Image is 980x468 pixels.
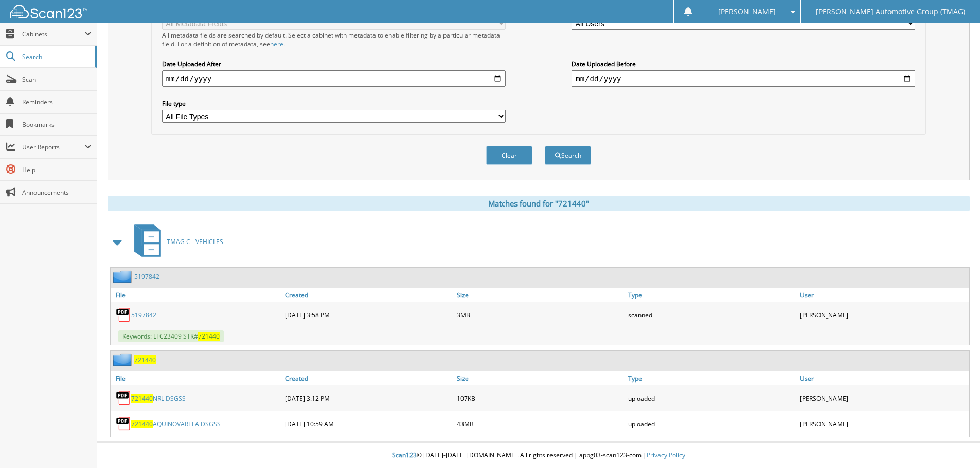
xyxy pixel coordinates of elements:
div: [DATE] 3:12 PM [282,388,454,408]
span: Bookmarks [22,120,92,129]
a: Privacy Policy [647,451,685,459]
a: Created [282,371,454,385]
span: [PERSON_NAME] [718,9,776,15]
input: start [162,70,506,87]
div: [PERSON_NAME] [797,414,969,434]
a: Size [454,371,626,385]
img: folder2.png [113,270,134,283]
a: File [111,371,282,385]
div: 107KB [454,388,626,408]
img: PDF.png [116,307,131,323]
a: Size [454,288,626,302]
div: 3MB [454,305,626,325]
img: scan123-logo-white.svg [10,5,87,18]
a: here [270,40,283,48]
div: © [DATE]-[DATE] [DOMAIN_NAME]. All rights reserved | appg03-scan123-com | [97,443,980,468]
div: 43MB [454,414,626,434]
a: User [797,371,969,385]
a: Type [626,371,797,385]
div: uploaded [626,388,797,408]
label: Date Uploaded After [162,60,506,68]
img: PDF.png [116,390,131,406]
span: Scan [22,75,92,84]
iframe: Chat Widget [929,419,980,468]
span: [PERSON_NAME] Automotive Group (TMAG) [816,9,965,15]
a: TMAG C - VEHICLES [128,221,223,262]
div: All metadata fields are searched by default. Select a cabinet with metadata to enable filtering b... [162,31,506,48]
img: PDF.png [116,416,131,432]
div: [PERSON_NAME] [797,305,969,325]
span: Keywords: LFC23409 STK# [118,330,224,342]
label: Date Uploaded Before [572,60,915,68]
a: 5197842 [131,311,156,320]
span: Reminders [22,98,92,106]
a: Created [282,288,454,302]
span: 721440 [131,420,153,428]
a: User [797,288,969,302]
div: scanned [626,305,797,325]
a: 721440 [134,355,156,364]
span: TMAG C - VEHICLES [167,237,223,246]
button: Clear [486,146,532,165]
div: [PERSON_NAME] [797,388,969,408]
a: 721440AQUINOVARELA DSGSS [131,420,221,428]
input: end [572,70,915,87]
label: File type [162,99,506,108]
span: Announcements [22,188,92,197]
a: 5197842 [134,272,159,281]
span: 721440 [198,332,220,341]
button: Search [545,146,591,165]
a: Type [626,288,797,302]
div: uploaded [626,414,797,434]
span: Search [22,52,90,61]
a: File [111,288,282,302]
span: User Reports [22,143,84,152]
span: Help [22,165,92,174]
span: Scan123 [392,451,417,459]
a: 721440NRL DSGSS [131,394,186,403]
span: Cabinets [22,30,84,39]
div: [DATE] 10:59 AM [282,414,454,434]
div: Matches found for "721440" [108,196,970,211]
span: 721440 [131,394,153,403]
img: folder2.png [113,353,134,366]
div: [DATE] 3:58 PM [282,305,454,325]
